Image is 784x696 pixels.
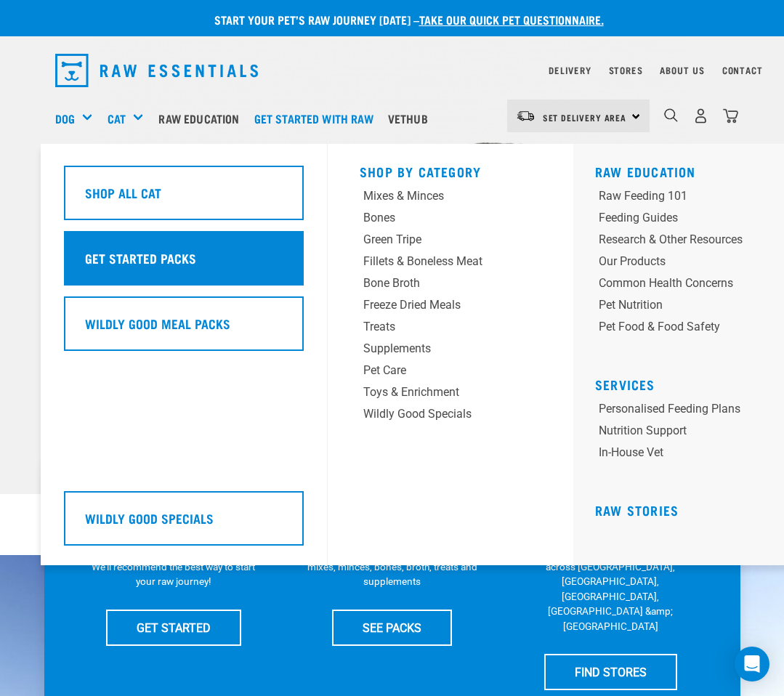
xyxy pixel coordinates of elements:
div: Pet Care [363,362,506,379]
h5: Wildly Good Specials [85,509,214,527]
a: Supplements [360,340,541,362]
a: Dog [55,110,75,127]
a: Cat [108,110,126,127]
div: Fillets & Boneless Meat [363,253,506,270]
a: Freeze Dried Meals [360,296,541,318]
div: Freeze Dried Meals [363,296,506,314]
h5: Shop All Cat [85,183,161,202]
a: Pet Nutrition [595,296,777,318]
a: Mixes & Minces [360,187,541,209]
div: Pet Food & Food Safety [599,318,743,336]
nav: dropdown navigation [44,48,741,93]
a: Raw Feeding 101 [595,187,777,209]
img: van-moving.png [516,110,536,123]
div: Pet Nutrition [599,296,743,314]
div: Raw Feeding 101 [599,187,743,205]
div: Common Health Concerns [599,275,743,292]
a: Raw Education [155,89,250,147]
a: Stores [609,68,643,73]
div: Bone Broth [363,275,506,292]
a: take our quick pet questionnaire. [419,16,604,23]
div: Green Tripe [363,231,506,248]
a: Green Tripe [360,231,541,253]
a: Vethub [384,89,439,147]
h5: Shop By Category [360,164,541,176]
a: Get Started Packs [64,231,304,296]
a: Toys & Enrichment [360,384,541,405]
a: Fillets & Boneless Meat [360,253,541,275]
img: user.png [693,108,708,124]
h5: Services [595,377,777,389]
a: SEE PACKS [332,610,452,646]
a: Get started with Raw [251,89,384,147]
a: Delivery [549,68,591,73]
a: FIND STORES [544,654,677,690]
div: Open Intercom Messenger [735,647,769,681]
h5: Wildly Good Meal Packs [85,314,230,333]
div: Mixes & Minces [363,187,506,205]
div: Feeding Guides [599,209,743,227]
a: Treats [360,318,541,340]
a: In-house vet [595,444,777,466]
span: Set Delivery Area [543,115,627,120]
div: Supplements [363,340,506,357]
a: Wildly Good Specials [64,491,304,557]
a: Raw Education [595,168,696,175]
a: Bones [360,209,541,231]
a: GET STARTED [106,610,241,646]
a: Shop All Cat [64,166,304,231]
a: About Us [660,68,704,73]
div: Bones [363,209,506,227]
div: Our Products [599,253,743,270]
h5: Get Started Packs [85,248,196,267]
a: Nutrition Support [595,422,777,444]
a: Pet Care [360,362,541,384]
a: Common Health Concerns [595,275,777,296]
div: Research & Other Resources [599,231,743,248]
a: Contact [722,68,763,73]
img: Raw Essentials Logo [55,54,259,87]
a: Pet Food & Food Safety [595,318,777,340]
img: home-icon-1@2x.png [664,108,678,122]
a: Research & Other Resources [595,231,777,253]
p: We have 17 stores specialising in raw pet food &amp; nutritional advice across [GEOGRAPHIC_DATA],... [525,530,696,634]
a: Our Products [595,253,777,275]
a: Personalised Feeding Plans [595,400,777,422]
div: Wildly Good Specials [363,405,506,423]
a: Feeding Guides [595,209,777,231]
img: home-icon@2x.png [723,108,738,124]
a: Raw Stories [595,506,679,514]
div: Treats [363,318,506,336]
a: Wildly Good Meal Packs [64,296,304,362]
div: Toys & Enrichment [363,384,506,401]
a: Bone Broth [360,275,541,296]
a: Wildly Good Specials [360,405,541,427]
